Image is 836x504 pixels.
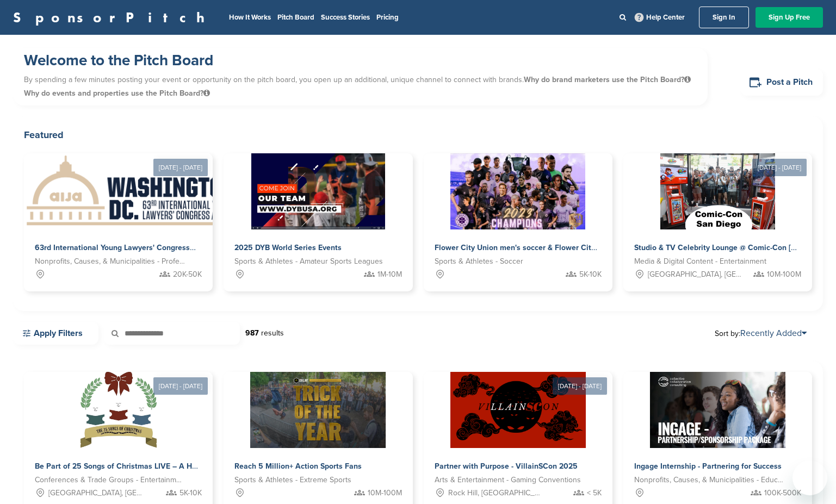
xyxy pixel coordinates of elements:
[35,256,185,267] span: Nonprofits, Causes, & Municipalities - Professional Development
[24,153,240,229] img: Sponsorpitch &
[35,462,313,471] span: Be Part of 25 Songs of Christmas LIVE – A Holiday Experience That Gives Back
[740,69,823,96] a: Post a Pitch
[650,372,785,448] img: Sponsorpitch &
[173,269,202,281] span: 20K-50K
[435,462,578,471] span: Partner with Purpose - VillainSCon 2025
[368,487,402,499] span: 10M-100M
[24,136,213,291] a: [DATE] - [DATE] Sponsorpitch & 63rd International Young Lawyers' Congress Nonprofits, Causes, & M...
[234,474,351,486] span: Sports & Athletes - Extreme Sports
[376,13,399,22] a: Pricing
[792,461,827,495] iframe: Button to launch messaging window
[224,153,412,291] a: Sponsorpitch & 2025 DYB World Series Events Sports & Athletes - Amateur Sports Leagues 1M-10M
[579,269,602,281] span: 5K-10K
[633,11,687,24] a: Help Center
[13,322,98,345] a: Apply Filters
[251,153,386,229] img: Sponsorpitch &
[35,474,185,486] span: Conferences & Trade Groups - Entertainment
[634,474,785,486] span: Nonprofits, Causes, & Municipalities - Education
[321,13,370,22] a: Success Stories
[179,487,202,499] span: 5K-10K
[756,7,823,28] a: Sign Up Free
[435,256,523,267] span: Sports & Athletes - Soccer
[699,7,749,28] a: Sign In
[234,462,362,471] span: Reach 5 Million+ Action Sports Fans
[634,462,782,471] span: Ingage Internship - Partnering for Success
[648,269,743,281] span: [GEOGRAPHIC_DATA], [GEOGRAPHIC_DATA]
[587,487,602,499] span: < 5K
[435,474,581,486] span: Arts & Entertainment - Gaming Conventions
[24,51,697,70] h1: Welcome to the Pitch Board
[24,70,697,103] p: By spending a few minutes posting your event or opportunity on the pitch board, you open up an ad...
[13,10,212,24] a: SponsorPitch
[377,269,402,281] span: 1M-10M
[153,159,208,176] div: [DATE] - [DATE]
[660,153,775,229] img: Sponsorpitch &
[250,372,386,448] img: Sponsorpitch &
[715,329,807,338] span: Sort by:
[634,256,766,267] span: Media & Digital Content - Entertainment
[261,328,284,338] span: results
[24,127,812,142] h2: Featured
[740,328,807,339] a: Recently Added
[277,13,314,22] a: Pitch Board
[245,328,259,338] strong: 987
[35,243,190,252] span: 63rd International Young Lawyers' Congress
[764,487,801,499] span: 100K-500K
[229,13,271,22] a: How It Works
[767,269,801,281] span: 10M-100M
[24,89,210,98] span: Why do events and properties use the Pitch Board?
[623,136,812,291] a: [DATE] - [DATE] Sponsorpitch & Studio & TV Celebrity Lounge @ Comic-Con [GEOGRAPHIC_DATA]. Over 3...
[234,256,383,267] span: Sports & Athletes - Amateur Sports Leagues
[80,372,157,448] img: Sponsorpitch &
[48,487,144,499] span: [GEOGRAPHIC_DATA], [GEOGRAPHIC_DATA]
[435,243,672,252] span: Flower City Union men's soccer & Flower City 1872 women's soccer
[448,487,543,499] span: Rock Hill, [GEOGRAPHIC_DATA]
[524,75,691,84] span: Why do brand marketers use the Pitch Board?
[450,372,586,448] img: Sponsorpitch &
[752,159,807,176] div: [DATE] - [DATE]
[553,377,607,395] div: [DATE] - [DATE]
[153,377,208,395] div: [DATE] - [DATE]
[234,243,342,252] span: 2025 DYB World Series Events
[450,153,586,229] img: Sponsorpitch &
[424,153,612,291] a: Sponsorpitch & Flower City Union men's soccer & Flower City 1872 women's soccer Sports & Athletes...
